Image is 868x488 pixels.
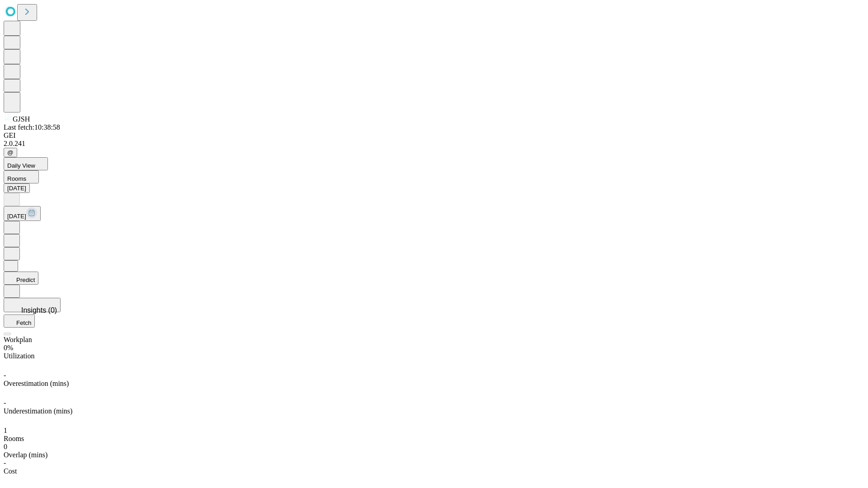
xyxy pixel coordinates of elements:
[7,162,35,169] span: Daily View
[4,451,47,459] span: Overlap (mins)
[7,213,26,220] span: [DATE]
[4,371,6,379] span: -
[21,306,57,314] span: Insights (0)
[4,314,35,328] button: Fetch
[4,170,39,183] button: Rooms
[4,140,864,148] div: 2.0.241
[4,427,7,434] span: 1
[4,435,24,442] span: Rooms
[7,175,26,182] span: Rooms
[4,123,60,131] span: Last fetch: 10:38:58
[13,115,30,123] span: GJSH
[4,380,69,387] span: Overestimation (mins)
[4,148,17,157] button: @
[4,344,13,352] span: 0%
[4,131,864,140] div: GEI
[4,206,41,221] button: [DATE]
[4,459,6,467] span: -
[4,399,6,407] span: -
[4,467,17,475] span: Cost
[4,443,7,450] span: 0
[7,149,14,156] span: @
[4,336,32,343] span: Workplan
[4,272,38,285] button: Predict
[4,157,48,170] button: Daily View
[4,298,61,312] button: Insights (0)
[4,183,30,193] button: [DATE]
[4,352,34,360] span: Utilization
[4,407,72,415] span: Underestimation (mins)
